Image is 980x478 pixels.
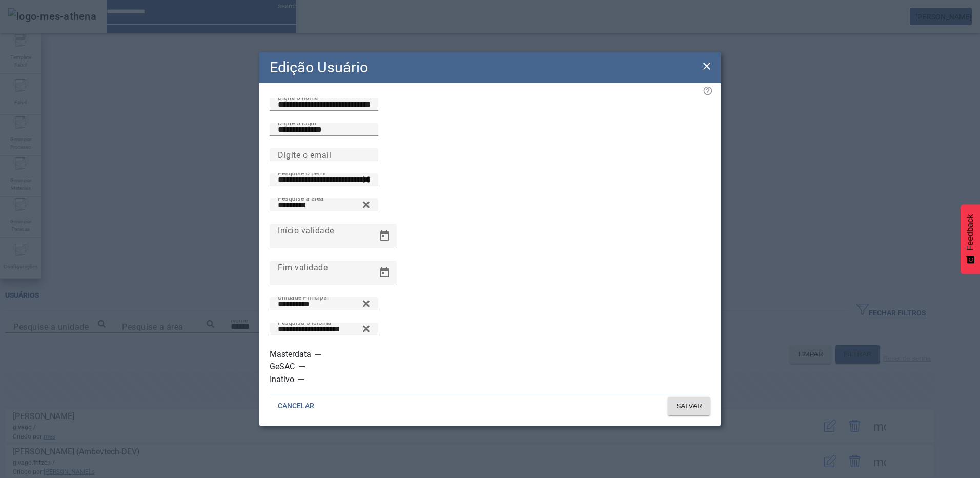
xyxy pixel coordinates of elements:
[278,94,318,101] mat-label: Digite o nome
[270,361,297,373] label: GeSAC
[668,397,710,415] button: SALVAR
[278,174,370,186] input: Number
[270,56,368,78] h2: Edição Usuário
[372,224,397,248] button: Open calendar
[278,262,328,272] mat-label: Fim validade
[278,318,332,326] mat-label: Pesquisa o idioma
[676,401,702,411] span: SALVAR
[278,298,370,310] input: Number
[278,199,370,211] input: Number
[270,373,296,386] label: Inativo
[278,119,316,126] mat-label: Digite o login
[278,401,314,411] span: CANCELAR
[270,348,313,361] label: Masterdata
[966,214,975,250] span: Feedback
[372,261,397,285] button: Open calendar
[278,194,324,202] mat-label: Pesquise a área
[278,323,370,335] input: Number
[278,293,329,301] mat-label: Unidade Principal
[961,204,980,274] button: Feedback - Mostrar pesquisa
[270,397,322,415] button: CANCELAR
[278,225,334,235] mat-label: Início validade
[278,169,326,176] mat-label: Pesquise o perfil
[278,150,331,160] mat-label: Digite o email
